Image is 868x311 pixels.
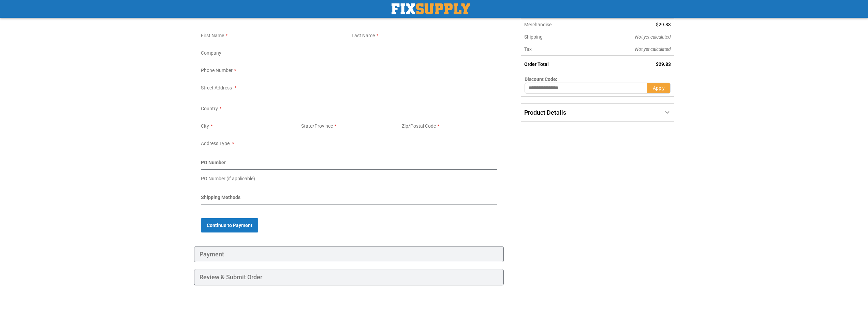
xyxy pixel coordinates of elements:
[194,269,504,285] div: Review & Submit Order
[301,123,333,129] span: State/Province
[201,85,232,90] span: Street Address
[656,22,671,27] span: $29.83
[201,141,230,146] span: Address Type
[392,3,470,14] a: store logo
[201,106,218,111] span: Country
[635,46,671,52] span: Not yet calculated
[207,223,252,228] span: Continue to Payment
[402,123,436,129] span: Zip/Postal Code
[352,33,375,38] span: Last Name
[201,159,497,170] div: PO Number
[201,218,258,232] button: Continue to Payment
[524,109,566,116] span: Product Details
[201,50,221,56] span: Company
[201,33,224,38] span: First Name
[201,176,255,181] span: PO Number (if applicable)
[201,68,233,73] span: Phone Number
[656,61,671,67] span: $29.83
[521,43,589,56] th: Tax
[635,34,671,40] span: Not yet calculated
[194,246,504,263] div: Payment
[521,18,589,31] th: Merchandise
[525,76,557,82] span: Discount Code:
[392,3,470,14] img: Fix Industrial Supply
[647,83,671,94] button: Apply
[524,34,543,40] span: Shipping
[201,194,497,204] div: Shipping Methods
[524,61,549,67] strong: Order Total
[653,85,665,91] span: Apply
[201,123,209,129] span: City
